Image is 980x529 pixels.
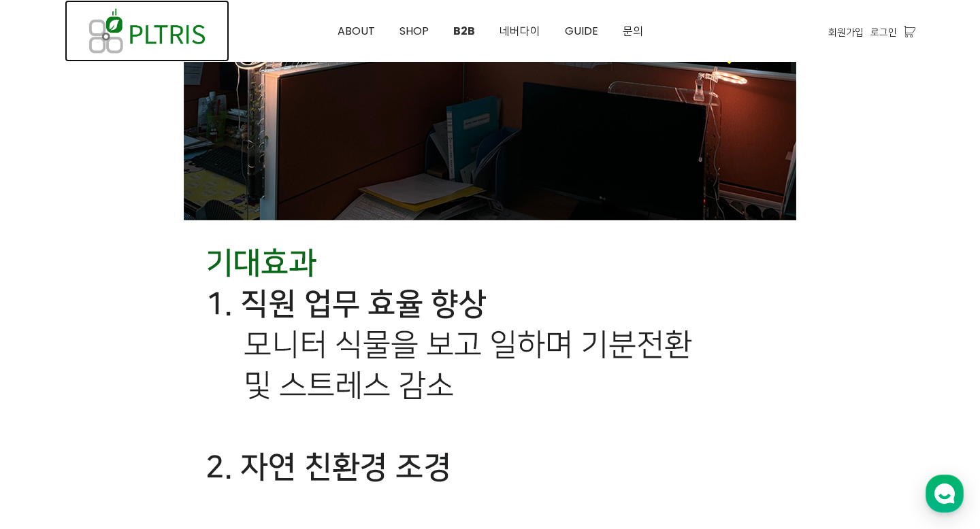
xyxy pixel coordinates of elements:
span: 문의 [623,23,643,39]
span: ABOUT [338,23,375,39]
span: GUIDE [565,23,598,39]
a: 홈 [4,416,90,450]
a: 로그인 [870,24,897,39]
a: GUIDE [553,1,610,62]
span: 설정 [210,437,227,447]
a: 네버다이 [487,1,553,62]
a: 문의 [610,1,655,62]
span: 대화 [125,437,141,448]
span: SHOP [399,23,429,39]
a: ABOUT [325,1,387,62]
a: SHOP [387,1,441,62]
a: B2B [441,1,487,62]
a: 대화 [90,416,176,450]
span: B2B [453,23,475,39]
a: 회원가입 [828,24,864,39]
span: 네버다이 [500,23,540,39]
span: 홈 [43,437,51,447]
a: 설정 [176,416,261,450]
